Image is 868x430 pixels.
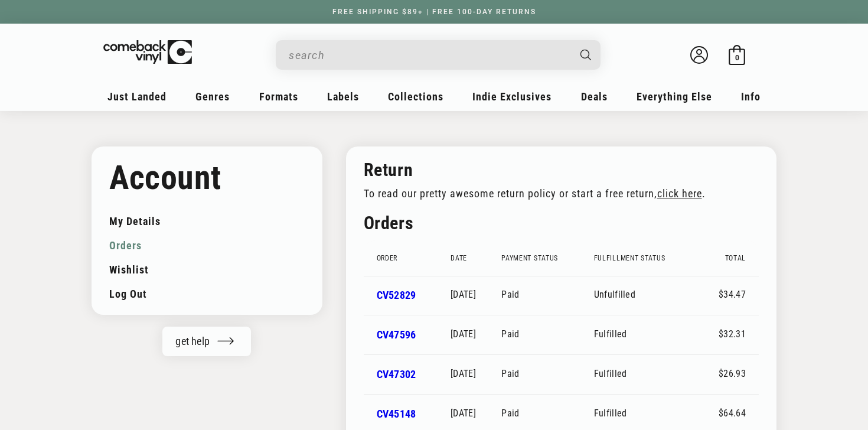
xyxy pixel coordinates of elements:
time: [DATE] [451,328,476,340]
span: Indie Exclusives [472,90,552,103]
td: Paid [501,354,593,394]
a: Order number CV47596 [377,328,416,341]
a: Log out [109,282,305,306]
time: [DATE] [451,289,476,300]
span: Formats [259,90,298,103]
a: Orders [109,233,305,258]
span: Everything Else [637,90,712,103]
a: click here [657,188,702,200]
input: search [289,43,569,67]
h1: Account [109,158,305,197]
td: Paid [501,315,593,354]
th: Date [451,240,501,276]
th: Total [706,240,759,276]
td: Fulfilled [594,354,706,394]
span: Genres [195,90,230,103]
span: 0 [735,53,739,62]
span: Labels [327,90,359,103]
span: Deals [581,90,608,103]
a: Order number CV52829 [377,289,416,301]
td: $26.93 [706,354,759,394]
a: Order number CV45148 [377,408,416,420]
p: To read our pretty awesome return policy or start a free return, . [364,187,740,200]
div: Search [276,40,601,70]
button: Search [570,40,602,70]
th: Order [364,240,451,276]
td: Unfulfilled [594,276,706,315]
td: Fulfilled [594,315,706,354]
h2: Orders [364,211,759,234]
td: $34.47 [706,276,759,315]
h2: Return [364,158,740,181]
a: FREE SHIPPING $89+ | FREE 100-DAY RETURNS [321,8,548,16]
button: get help [162,327,251,356]
span: Just Landed [107,90,167,103]
time: [DATE] [451,408,476,419]
a: My Details [109,209,305,233]
a: Order number CV47302 [377,368,416,380]
th: Fulfillment status [594,240,706,276]
a: Wishlist [109,258,305,282]
td: $32.31 [706,315,759,354]
time: [DATE] [451,368,476,379]
span: Info [741,90,761,103]
td: Paid [501,276,593,315]
th: Payment status [501,240,593,276]
span: Collections [388,90,443,103]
